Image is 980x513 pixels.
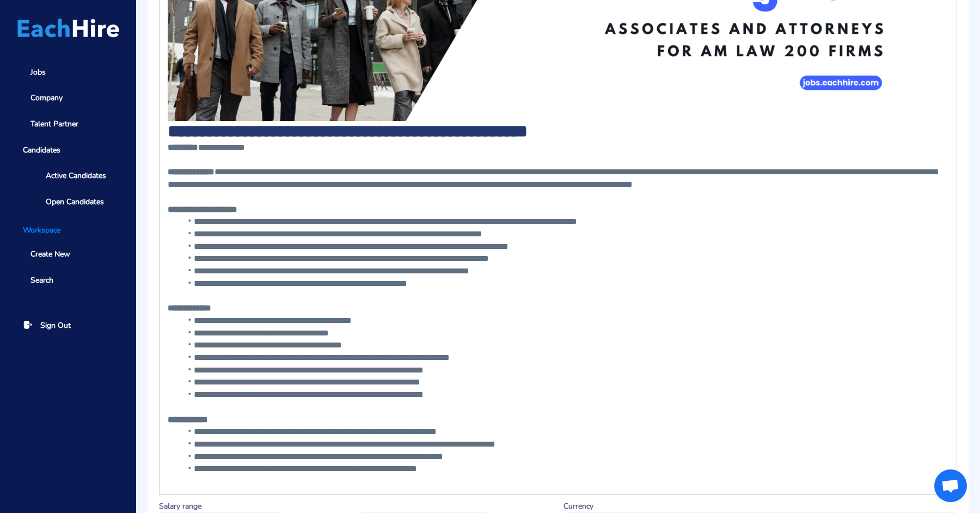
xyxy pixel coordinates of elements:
span: Talent Partner [30,118,78,130]
a: Company [15,87,121,109]
span: Search [30,274,53,286]
img: Logo [17,19,119,38]
a: Create New [15,243,121,266]
span: Active Candidates [46,170,106,181]
a: Jobs [15,61,121,83]
label: Currency [563,500,593,512]
a: Active Candidates [30,164,121,187]
span: Company [30,92,63,103]
span: Candidates [15,139,121,161]
span: Open Candidates [46,196,104,207]
li: Workspace [15,224,121,236]
a: Search [15,269,121,291]
span: Sign Out [40,320,71,331]
span: Jobs [30,66,46,78]
a: Open Candidates [30,191,121,213]
span: Create New [30,248,70,260]
a: Talent Partner [15,113,121,135]
label: Salary range [159,500,201,512]
a: Open chat [934,469,967,502]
